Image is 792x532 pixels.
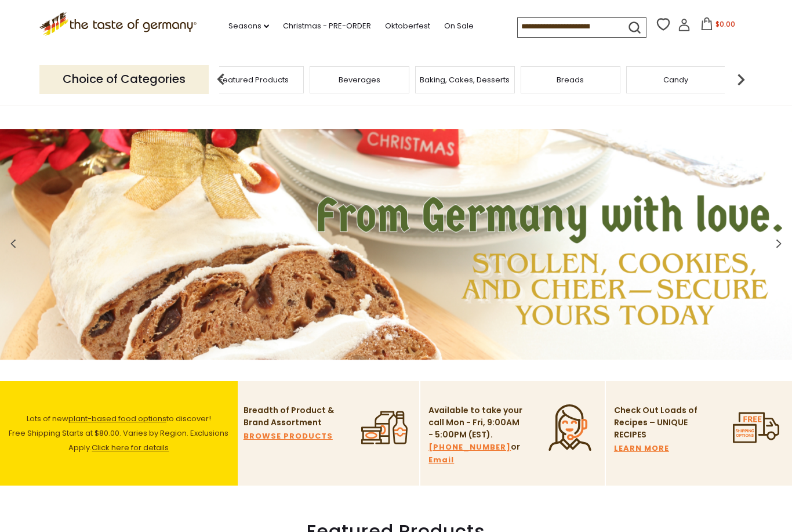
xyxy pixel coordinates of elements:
p: Breadth of Product & Brand Assortment [244,404,339,429]
a: LEARN MORE [614,442,669,455]
img: previous arrow [209,68,232,91]
span: Lots of new to discover! Free Shipping Starts at $80.00. Varies by Region. Exclusions Apply. [9,413,228,453]
a: Featured Products [219,75,289,84]
a: BROWSE PRODUCTS [244,430,333,443]
a: On Sale [444,20,474,32]
a: Breads [557,75,584,84]
a: Click here for details [92,442,169,453]
a: [PHONE_NUMBER] [428,441,511,454]
a: plant-based food options [68,413,166,424]
a: Beverages [339,75,380,84]
a: Candy [663,75,688,84]
a: Oktoberfest [385,20,430,32]
img: next arrow [729,68,753,91]
p: Check Out Loads of Recipes – UNIQUE RECIPES [614,404,698,441]
span: $0.00 [715,19,735,29]
a: Seasons [228,20,269,32]
p: Choice of Categories [39,65,209,93]
p: Available to take your call Mon - Fri, 9:00AM - 5:00PM (EST). or [428,404,524,466]
button: $0.00 [693,17,742,35]
a: Baking, Cakes, Desserts [420,75,510,84]
a: Christmas - PRE-ORDER [283,20,371,32]
a: Email [428,454,454,466]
